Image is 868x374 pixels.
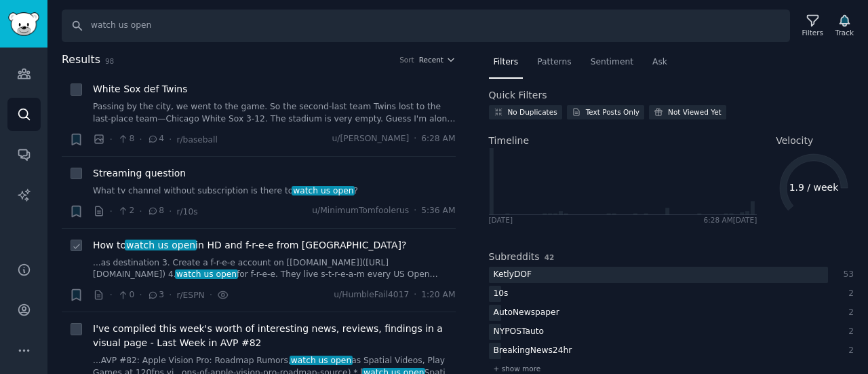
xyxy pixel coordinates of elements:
div: 2 [842,288,854,300]
span: u/HumbleFail4017 [334,289,409,301]
span: · [414,205,416,217]
span: · [169,204,172,219]
span: r/10s [176,207,197,217]
span: · [414,289,416,301]
div: 2 [842,326,854,338]
span: 2 [117,205,134,217]
span: How to in HD and f-r-e-e from [GEOGRAPHIC_DATA]? [93,238,406,253]
div: BreakingNews24hr [489,343,577,360]
span: · [139,288,142,302]
span: u/MinimumTomfoolerus [312,205,409,217]
span: Timeline [489,134,530,148]
div: Sort [399,55,414,64]
span: · [110,204,113,219]
span: 4 [147,133,164,145]
span: watch us open [175,269,238,279]
div: Text Posts Only [586,107,639,117]
span: 8 [117,133,134,145]
span: r/baseball [176,135,217,145]
div: [DATE] [489,215,513,225]
h2: Subreddits [489,250,540,264]
span: u/[PERSON_NAME] [332,133,410,145]
div: AutoNewspaper [489,305,564,322]
span: · [210,288,212,302]
div: 10s [489,286,513,303]
span: watch us open [125,240,197,250]
span: 6:28 AM [421,133,455,145]
button: Recent [419,55,456,64]
text: 1.9 / week [789,182,840,193]
a: White Sox def Twins [93,82,188,96]
span: 98 [105,57,114,65]
span: Ask [652,56,667,69]
span: Velocity [776,134,813,148]
span: 42 [545,253,555,261]
span: r/ESPN [176,291,204,300]
span: 1:20 AM [421,289,455,301]
span: Sentiment [591,56,633,69]
span: 5:36 AM [421,205,455,217]
button: Track [831,12,859,40]
input: Search Keyword [62,10,790,42]
div: 53 [842,269,854,281]
span: · [169,288,172,302]
span: Results [62,52,100,69]
span: Patterns [537,56,571,69]
div: Track [835,28,854,37]
div: Not Viewed Yet [668,107,722,117]
span: 3 [147,289,164,301]
a: What tv channel without subscription is there towatch us open? [93,185,456,198]
span: · [139,132,142,147]
span: + show more [494,364,541,373]
div: 2 [842,307,854,319]
div: KetlyDOF [489,267,537,284]
a: I've compiled this week's worth of interesting news, reviews, findings in a visual page - Last We... [93,322,456,350]
span: watch us open [292,186,355,195]
a: ...as destination 3. Create a f-r-e-e account on [[DOMAIN_NAME]]([URL][DOMAIN_NAME]) 4.watch us o... [93,257,456,281]
div: No Duplicates [508,107,557,117]
div: Filters [802,28,823,37]
a: Passing by the city, we went to the game. So the second-last team Twins lost to the last-place te... [93,101,456,125]
h2: Quick Filters [489,88,547,102]
span: · [110,132,113,147]
div: 6:28 AM [DATE] [704,215,757,225]
div: 2 [842,345,854,357]
img: GummySearch logo [8,12,39,36]
span: Filters [494,56,519,69]
span: · [414,133,416,145]
span: watch us open [290,356,353,365]
span: 0 [117,289,134,301]
span: Recent [419,55,443,64]
a: Streaming question [93,166,186,181]
span: 8 [147,205,164,217]
span: · [110,288,113,302]
div: NYPOSTauto [489,324,549,341]
a: How towatch us openin HD and f-r-e-e from [GEOGRAPHIC_DATA]? [93,238,406,253]
span: · [169,132,172,147]
span: · [139,204,142,219]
